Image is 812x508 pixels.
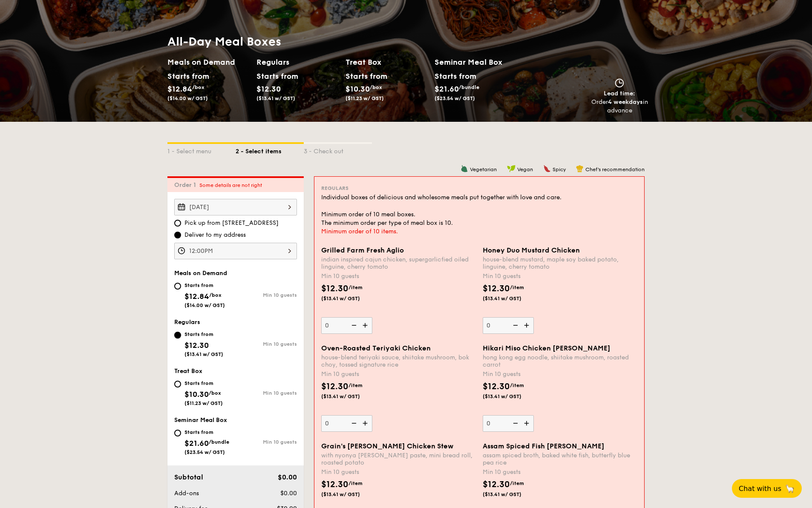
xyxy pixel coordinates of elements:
span: $10.30 [184,390,209,399]
span: $12.30 [321,382,348,392]
h2: Treat Box [346,56,428,68]
img: icon-reduce.1d2dbef1.svg [347,317,360,333]
img: icon-reduce.1d2dbef1.svg [347,415,360,431]
input: Event time [174,243,297,259]
span: Honey Duo Mustard Chicken [483,246,580,254]
span: Pick up from [STREET_ADDRESS] [184,219,279,227]
img: icon-chef-hat.a58ddaea.svg [576,165,584,172]
input: Pick up from [STREET_ADDRESS] [174,220,181,227]
span: /bundle [209,439,229,445]
span: Treat Box [174,367,202,375]
div: 2 - Select items [236,144,304,156]
span: ($13.41 w/ GST) [321,393,379,400]
span: /item [348,382,363,388]
img: icon-add.58712e84.svg [521,415,534,431]
div: hong kong egg noodle, shiitake mushroom, roasted carrot [483,354,637,368]
span: Grilled Farm Fresh Aglio [321,246,404,254]
span: /box [209,292,222,298]
span: $12.30 [483,382,510,392]
input: Starts from$12.84/box($14.00 w/ GST)Min 10 guests [174,283,181,290]
h2: Regulars [256,56,339,68]
div: Starts from [167,70,205,83]
div: Starts from [184,282,225,289]
span: Meals on Demand [174,270,227,277]
span: /item [510,480,524,486]
img: icon-add.58712e84.svg [360,317,372,333]
span: ($14.00 w/ GST) [184,302,225,308]
img: icon-vegetarian.fe4039eb.svg [461,165,468,172]
span: ($11.23 w/ GST) [184,400,223,406]
span: ($13.41 w/ GST) [483,393,541,400]
input: Oven-Roasted Teriyaki Chickenhouse-blend teriyaki sauce, shiitake mushroom, bok choy, tossed sign... [321,415,372,432]
span: $12.84 [184,292,209,301]
span: $12.30 [184,341,209,350]
input: Starts from$21.60/bundle($23.54 w/ GST)Min 10 guests [174,430,181,436]
div: Starts from [256,70,294,83]
span: Regulars [321,185,348,191]
span: $21.60 [184,439,209,448]
span: ($13.41 w/ GST) [184,351,223,357]
div: Min 10 guests [321,468,476,476]
div: Order in advance [591,98,648,115]
div: Min 10 guests [321,370,476,379]
div: Minimum order of 10 items. [321,227,637,236]
span: Order 1 [174,181,199,189]
div: Min 10 guests [236,292,297,298]
span: Oven-Roasted Teriyaki Chicken [321,344,431,352]
span: ($13.41 w/ GST) [483,491,541,498]
span: Assam Spiced Fish [PERSON_NAME] [483,442,605,450]
input: Grilled Farm Fresh Aglioindian inspired cajun chicken, supergarlicfied oiled linguine, cherry tom... [321,317,372,334]
span: Chef's recommendation [585,166,645,172]
span: /item [510,382,524,388]
div: 1 - Select menu [167,144,236,156]
span: /item [348,284,363,290]
span: Some details are not right [199,182,262,188]
input: Honey Duo Mustard Chickenhouse-blend mustard, maple soy baked potato, linguine, cherry tomatoMin ... [483,317,534,334]
span: $12.84 [167,84,192,94]
span: /bundle [459,84,479,90]
span: $12.30 [483,479,510,490]
span: Grain's [PERSON_NAME] Chicken Stew [321,442,453,450]
input: Starts from$10.30/box($11.23 w/ GST)Min 10 guests [174,381,181,387]
span: Regulars [174,319,200,326]
div: Min 10 guests [483,370,637,379]
span: /box [192,84,204,90]
input: Deliver to my address [174,232,181,238]
img: icon-reduce.1d2dbef1.svg [508,317,521,333]
span: $0.00 [280,490,297,497]
span: Spicy [553,166,566,172]
img: icon-add.58712e84.svg [521,317,534,333]
span: Deliver to my address [184,231,246,239]
div: assam spiced broth, baked white fish, butterfly blue pea rice [483,452,637,466]
span: ($23.54 w/ GST) [435,95,475,101]
span: /box [209,390,221,396]
img: icon-spicy.37a8142b.svg [543,165,551,172]
div: Starts from [184,380,223,387]
span: Chat with us [739,485,781,493]
div: Starts from [346,70,383,83]
span: Add-ons [174,490,199,497]
h2: Seminar Meal Box [435,56,524,68]
span: Hikari Miso Chicken [PERSON_NAME] [483,344,610,352]
h1: All-Day Meal Boxes [167,34,524,49]
span: $12.30 [483,284,510,294]
span: ($23.54 w/ GST) [184,449,225,455]
img: icon-reduce.1d2dbef1.svg [508,415,521,431]
span: $10.30 [346,84,370,94]
span: $21.60 [435,84,459,94]
div: Min 10 guests [483,468,637,476]
span: /item [348,480,363,486]
div: Individual boxes of delicious and wholesome meals put together with love and care. Minimum order ... [321,193,637,227]
img: icon-add.58712e84.svg [360,415,372,431]
div: house-blend mustard, maple soy baked potato, linguine, cherry tomato [483,256,637,270]
span: 🦙 [785,484,795,494]
button: Chat with us🦙 [732,479,802,498]
img: icon-vegan.f8ff3823.svg [507,165,515,172]
span: Lead time: [604,90,635,97]
input: Event date [174,199,297,215]
div: indian inspired cajun chicken, supergarlicfied oiled linguine, cherry tomato [321,256,476,270]
span: ($13.41 w/ GST) [321,295,379,302]
div: Min 10 guests [236,341,297,347]
span: /box [370,84,382,90]
span: /item [510,284,524,290]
